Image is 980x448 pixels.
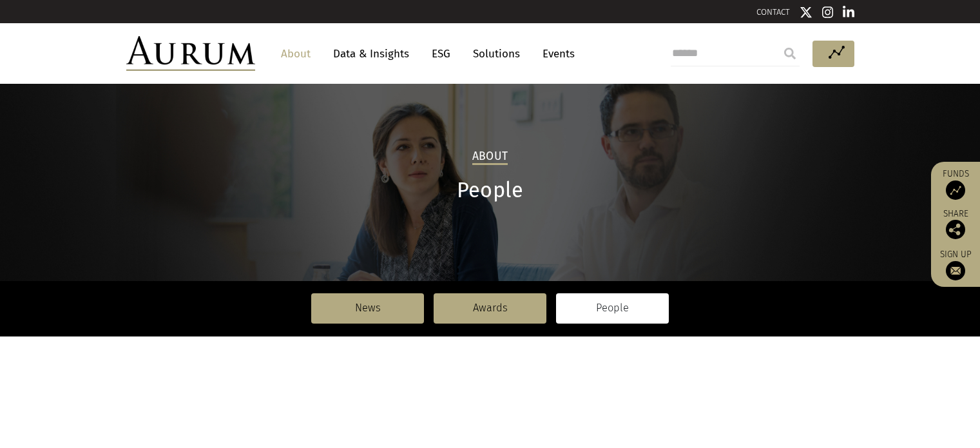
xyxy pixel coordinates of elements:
a: People [556,293,669,323]
img: Share this post [946,220,965,239]
a: Sign up [937,249,974,280]
a: About [274,42,317,66]
h2: About [472,150,508,165]
input: Submit [777,41,803,66]
a: Solutions [466,42,526,66]
img: Linkedin icon [843,6,854,19]
img: Access Funds [946,180,965,200]
h1: People [126,178,854,203]
a: Funds [937,168,974,200]
a: ESG [425,42,457,66]
a: News [311,293,424,323]
img: Twitter icon [800,6,812,19]
img: Sign up to our newsletter [946,261,965,280]
img: Aurum [126,36,255,71]
div: Share [937,209,974,239]
a: CONTACT [756,7,790,17]
a: Awards [434,293,546,323]
a: Events [536,42,575,66]
a: Data & Insights [327,42,416,66]
img: Instagram icon [822,6,834,19]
